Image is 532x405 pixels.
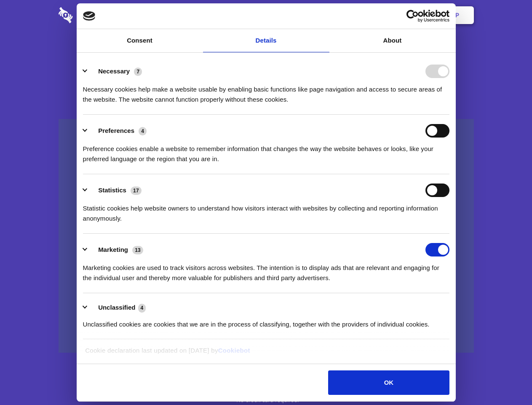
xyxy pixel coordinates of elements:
span: 4 [139,127,147,135]
button: Preferences (4) [83,124,152,138]
h4: Auto-redaction of sensitive data, encrypted data sharing and self-destructing private chats. Shar... [59,77,474,105]
button: OK [328,370,449,395]
a: Wistia video thumbnail [59,119,474,353]
button: Necessary (7) [83,65,147,78]
button: Unclassified (4) [83,302,151,313]
h1: Eliminate Slack Data Loss. [59,38,474,68]
label: Necessary [98,67,130,75]
label: Statistics [98,186,126,194]
a: Cookiebot [218,347,250,354]
span: 17 [131,186,142,195]
img: logo-wordmark-white-trans-d4663122ce5f474addd5e946df7df03e33cb6a1c49d2221995e7729f52c070b2.svg [59,7,131,23]
div: Unclassified cookies are cookies that we are in the process of classifying, together with the pro... [83,313,449,329]
span: 7 [134,67,142,76]
a: Consent [77,29,203,52]
label: Marketing [98,246,128,253]
a: Usercentrics Cookiebot - opens in a new window [376,10,449,22]
span: 4 [138,304,146,312]
img: logo [83,11,96,21]
span: 13 [132,246,143,254]
div: Cookie declaration last updated on [DATE] by [79,346,453,362]
div: Marketing cookies are used to track visitors across websites. The intention is to display ads tha... [83,256,449,283]
a: Login [382,2,419,28]
div: Necessary cookies help make a website usable by enabling basic functions like page navigation and... [83,78,449,105]
a: Details [203,29,329,52]
div: Preference cookies enable a website to remember information that changes the way the website beha... [83,138,449,164]
a: Contact [342,2,380,28]
button: Statistics (17) [83,184,147,197]
button: Marketing (13) [83,243,149,256]
a: About [329,29,456,52]
a: Pricing [247,2,284,28]
iframe: Drift Widget Chat Controller [490,363,522,395]
label: Preferences [98,127,134,134]
div: Statistic cookies help website owners to understand how visitors interact with websites by collec... [83,197,449,224]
